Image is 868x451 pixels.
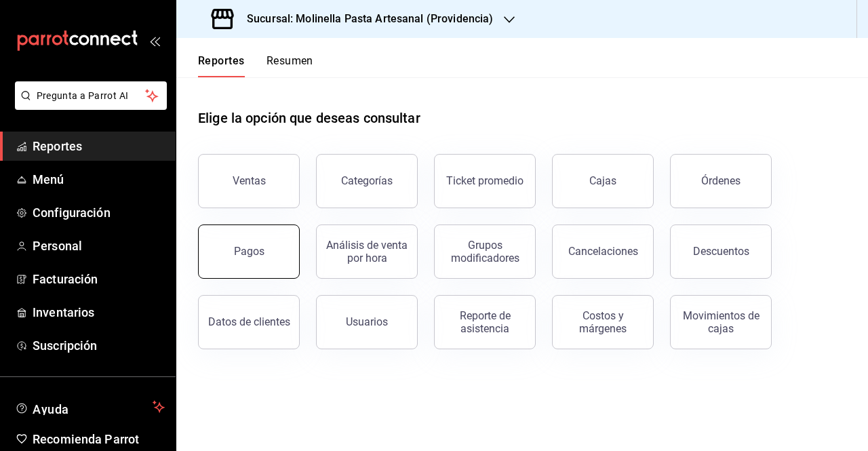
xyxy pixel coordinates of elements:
span: Facturación [33,270,165,288]
span: Inventarios [33,303,165,321]
div: Ventas [233,174,266,187]
button: Reportes [198,54,245,77]
div: Categorías [341,174,393,187]
span: Configuración [33,203,165,222]
button: Ventas [198,154,300,208]
span: Reportes [33,137,165,155]
button: Grupos modificadores [434,224,536,279]
button: Órdenes [670,154,772,208]
span: Menú [33,170,165,189]
span: Personal [33,237,165,255]
button: Categorías [316,154,418,208]
div: Datos de clientes [208,315,290,328]
h3: Sucursal: Molinella Pasta Artesanal (Providencia) [236,11,493,27]
div: Análisis de venta por hora [325,239,409,264]
button: Pagos [198,224,300,279]
button: Cajas [552,154,654,208]
div: Cancelaciones [568,245,638,258]
span: Ayuda [33,399,147,415]
span: Pregunta a Parrot AI [37,89,146,103]
span: Recomienda Parrot [33,430,165,448]
button: Usuarios [316,295,418,349]
h1: Elige la opción que deseas consultar [198,108,420,128]
div: navigation tabs [198,54,313,77]
button: Pregunta a Parrot AI [15,81,167,110]
button: Costos y márgenes [552,295,654,349]
button: Análisis de venta por hora [316,224,418,279]
div: Órdenes [701,174,741,187]
div: Cajas [589,174,616,187]
button: Cancelaciones [552,224,654,279]
button: open_drawer_menu [149,35,160,46]
button: Ticket promedio [434,154,536,208]
div: Grupos modificadores [443,239,527,264]
button: Datos de clientes [198,295,300,349]
div: Costos y márgenes [561,309,645,335]
button: Movimientos de cajas [670,295,772,349]
div: Usuarios [346,315,388,328]
div: Ticket promedio [446,174,524,187]
a: Pregunta a Parrot AI [9,98,167,113]
div: Descuentos [693,245,749,258]
button: Descuentos [670,224,772,279]
div: Pagos [234,245,264,258]
div: Reporte de asistencia [443,309,527,335]
button: Reporte de asistencia [434,295,536,349]
span: Suscripción [33,336,165,355]
button: Resumen [267,54,313,77]
div: Movimientos de cajas [679,309,763,335]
